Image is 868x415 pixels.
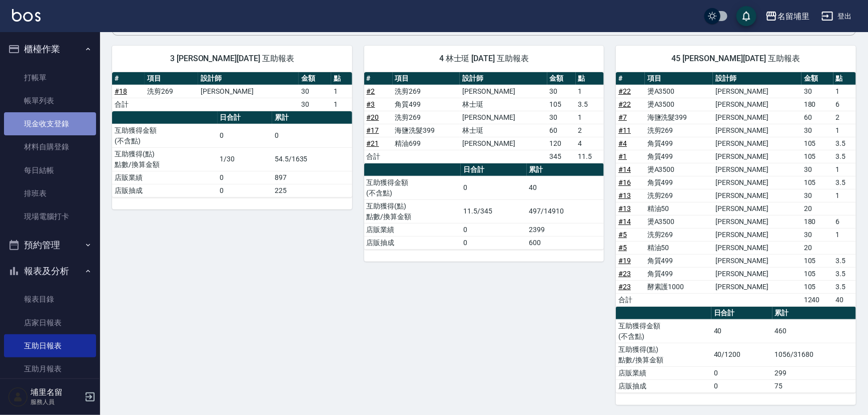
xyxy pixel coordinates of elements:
td: 30 [299,85,331,98]
td: [PERSON_NAME] [460,85,547,98]
td: 54.5/1635 [272,147,352,171]
td: 1 [833,124,856,137]
td: [PERSON_NAME] [198,85,299,98]
td: 互助獲得(點) 點數/換算金額 [616,343,711,366]
td: 11.5 [576,150,604,163]
td: 3.5 [833,267,856,280]
td: 2399 [527,223,604,236]
td: 洗剪269 [645,124,713,137]
td: 1240 [801,293,833,306]
td: 105 [801,254,833,267]
th: 點 [576,72,604,85]
a: #23 [618,270,631,278]
span: 4 林士珽 [DATE] 互助報表 [376,54,592,64]
td: 角質499 [645,137,713,150]
td: 20 [801,241,833,254]
td: 洗剪269 [645,189,713,202]
td: [PERSON_NAME] [713,163,801,176]
td: 11.5/345 [461,199,526,223]
td: 1 [833,189,856,202]
td: 0 [272,124,352,147]
td: 酵素護1000 [645,280,713,293]
td: 合計 [364,150,393,163]
a: 材料自購登錄 [4,135,96,158]
td: 180 [801,215,833,228]
a: #23 [618,283,631,291]
td: 1 [833,85,856,98]
td: 海鹽洗髮399 [645,111,713,124]
td: [PERSON_NAME] [713,241,801,254]
td: 30 [801,124,833,137]
td: 1 [331,85,352,98]
td: [PERSON_NAME] [713,150,801,163]
td: 0 [218,184,273,197]
td: 精油50 [645,241,713,254]
td: 燙A3500 [645,98,713,111]
td: [PERSON_NAME] [713,228,801,241]
td: 互助獲得(點) 點數/換算金額 [112,147,218,171]
button: 櫃檯作業 [4,36,96,62]
td: 互助獲得金額 (不含點) [616,319,711,343]
th: 設計師 [198,72,299,85]
td: 3.5 [833,280,856,293]
span: 3 [PERSON_NAME][DATE] 互助報表 [124,54,340,64]
a: #11 [618,126,631,134]
a: #19 [618,257,631,265]
p: 服務人員 [31,397,82,406]
td: 180 [801,98,833,111]
th: 點 [833,72,856,85]
td: 林士珽 [460,124,547,137]
a: 現場電腦打卡 [4,205,96,228]
td: 30 [801,228,833,241]
td: 洗剪269 [393,85,460,98]
td: 洗剪269 [645,228,713,241]
th: 設計師 [713,72,801,85]
td: 105 [801,137,833,150]
td: 洗剪269 [145,85,198,98]
td: [PERSON_NAME] [460,111,547,124]
div: 名留埔里 [777,10,809,23]
a: #20 [367,113,379,121]
td: [PERSON_NAME] [713,280,801,293]
th: 累計 [527,163,604,176]
table: a dense table [112,72,352,111]
td: 0 [461,223,526,236]
td: 40 [527,176,604,199]
td: 30 [547,111,576,124]
td: 345 [547,150,576,163]
a: #2 [367,87,375,95]
a: 店家日報表 [4,311,96,334]
td: 互助獲得(點) 點數/換算金額 [364,199,461,223]
td: 角質499 [645,267,713,280]
button: save [736,6,756,26]
td: 30 [299,98,331,111]
td: 75 [772,379,856,392]
th: 金額 [299,72,331,85]
a: 打帳單 [4,66,96,89]
td: 燙A3500 [645,163,713,176]
td: [PERSON_NAME] [713,137,801,150]
td: 燙A3500 [645,85,713,98]
td: 897 [272,171,352,184]
td: [PERSON_NAME] [713,98,801,111]
td: 60 [547,124,576,137]
td: 299 [772,366,856,379]
a: #22 [618,100,631,108]
td: 105 [801,176,833,189]
td: 3.5 [833,150,856,163]
td: 互助獲得金額 (不含點) [364,176,461,199]
a: 互助月報表 [4,357,96,380]
th: 累計 [272,111,352,124]
td: 600 [527,236,604,249]
table: a dense table [616,72,856,307]
a: 現金收支登錄 [4,112,96,135]
td: [PERSON_NAME] [713,254,801,267]
table: a dense table [364,163,604,250]
td: [PERSON_NAME] [713,215,801,228]
td: 30 [801,189,833,202]
td: 3.5 [833,254,856,267]
td: 精油50 [645,202,713,215]
a: 互助日報表 [4,334,96,357]
button: 報表及分析 [4,258,96,284]
h5: 埔里名留 [31,387,82,397]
